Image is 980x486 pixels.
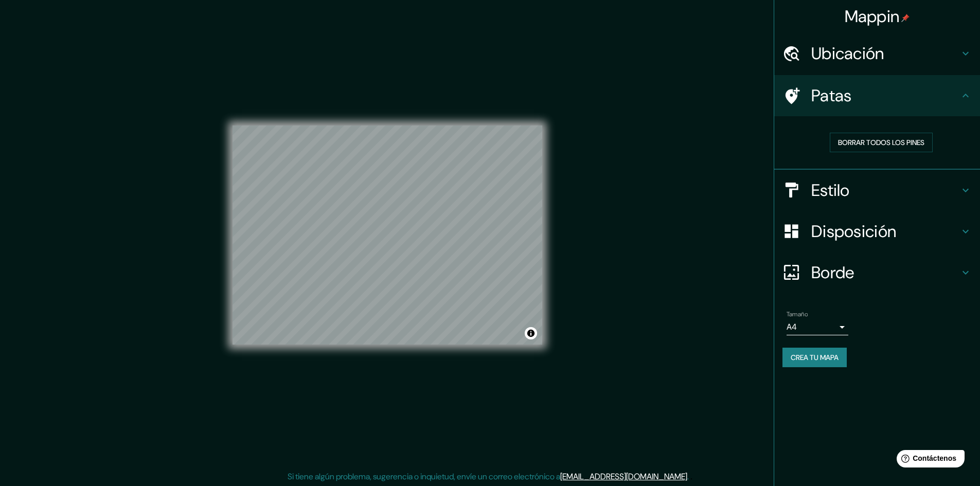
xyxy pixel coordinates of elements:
[787,310,808,318] font: Tamaño
[774,75,980,116] div: Patas
[811,221,896,242] font: Disposición
[782,348,847,367] button: Crea tu mapa
[787,319,848,335] div: A4
[811,43,884,64] font: Ubicación
[811,179,850,201] font: Estilo
[901,14,910,22] img: pin-icon.png
[689,471,690,482] font: .
[845,6,900,27] font: Mappin
[774,211,980,252] div: Disposición
[288,471,560,482] font: Si tiene algún problema, sugerencia o inquietud, envíe un correo electrónico a
[525,327,537,339] button: Activar o desactivar atribución
[233,125,542,345] canvas: Mapa
[774,170,980,211] div: Estilo
[791,353,839,362] font: Crea tu mapa
[687,471,689,482] font: .
[690,471,692,482] font: .
[560,471,687,482] a: [EMAIL_ADDRESS][DOMAIN_NAME]
[774,33,980,74] div: Ubicación
[838,138,924,147] font: Borrar todos los pines
[811,85,852,106] font: Patas
[774,252,980,293] div: Borde
[888,446,969,475] iframe: Lanzador de widgets de ayuda
[811,262,854,283] font: Borde
[787,321,797,332] font: A4
[830,133,933,152] button: Borrar todos los pines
